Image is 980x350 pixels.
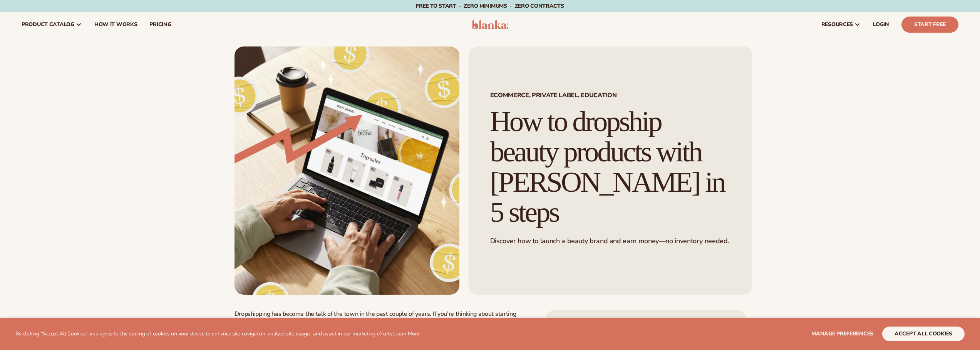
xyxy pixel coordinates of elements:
button: accept all cookies [882,327,965,341]
span: product catalog [22,22,74,28]
a: Learn More [393,330,419,337]
span: Free to start · ZERO minimums · ZERO contracts [416,2,564,10]
a: pricing [143,12,177,37]
span: resources [821,22,853,28]
span: Ecommerce, Private Label, EDUCATION [490,92,731,98]
span: LOGIN [873,22,889,28]
img: Growing money with ecommerce [235,46,459,295]
span: Manage preferences [811,330,873,337]
a: Start Free [901,17,958,33]
p: By clicking "Accept All Cookies", you agree to the storing of cookies on your device to enhance s... [15,331,420,337]
img: logo [472,20,508,29]
span: pricing [149,22,171,28]
span: How It Works [94,22,137,28]
p: Discover how to launch a beauty brand and earn money—no inventory needed. [490,237,731,245]
a: LOGIN [867,12,895,37]
a: product catalog [15,12,88,37]
a: How It Works [88,12,144,37]
h1: How to dropship beauty products with [PERSON_NAME] in 5 steps [490,106,731,227]
button: Manage preferences [811,327,873,341]
a: resources [815,12,867,37]
p: Dropshipping has become the talk of the town in the past couple of years. If you’re thinking abou... [235,310,531,326]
